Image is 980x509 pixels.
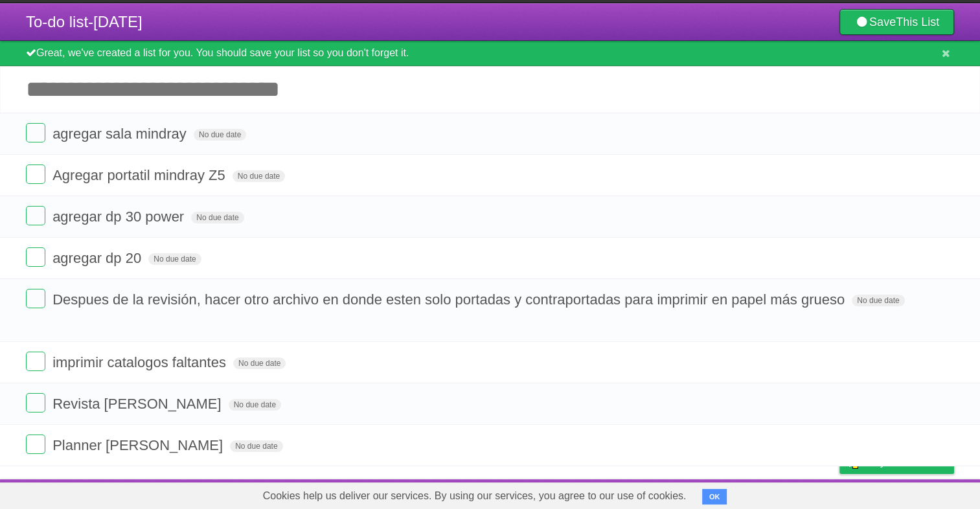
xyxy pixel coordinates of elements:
span: Despues de la revisión, hacer otro archivo en donde esten solo portadas y contraportadas para imp... [52,291,848,308]
span: No due date [852,295,904,306]
label: Done [26,206,45,225]
span: Revista [PERSON_NAME] [52,396,224,412]
label: Star task [875,247,900,269]
span: No due date [194,129,246,141]
button: OK [702,489,727,504]
span: Planner [PERSON_NAME] [52,437,226,453]
span: imprimir catalogos faltantes [52,354,229,370]
span: No due date [233,170,285,182]
span: Agregar portatil mindray Z5 [52,167,229,183]
label: Done [26,164,45,184]
span: No due date [148,253,201,265]
label: Star task [875,352,900,373]
span: To-do list-[DATE] [26,13,142,30]
label: Done [26,435,45,454]
span: agregar dp 20 [52,250,144,266]
label: Star task [875,123,900,144]
label: Done [26,247,45,267]
label: Done [26,289,45,308]
span: No due date [230,440,282,452]
a: SaveThis List [839,9,954,35]
label: Done [26,123,45,142]
span: No due date [229,399,281,411]
span: Buy me a coffee [867,451,948,473]
span: No due date [191,212,244,223]
label: Star task [875,310,900,332]
span: No due date [233,357,286,369]
b: This List [896,16,939,28]
span: agregar sala mindray [52,126,190,142]
label: Done [26,352,45,371]
label: Star task [875,393,900,414]
span: agregar dp 30 power [52,209,187,225]
label: Star task [875,206,900,227]
label: Done [26,393,45,413]
span: Cookies help us deliver our services. By using our services, you agree to our use of cookies. [250,483,700,509]
label: Star task [875,164,900,186]
label: Star task [875,435,900,456]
